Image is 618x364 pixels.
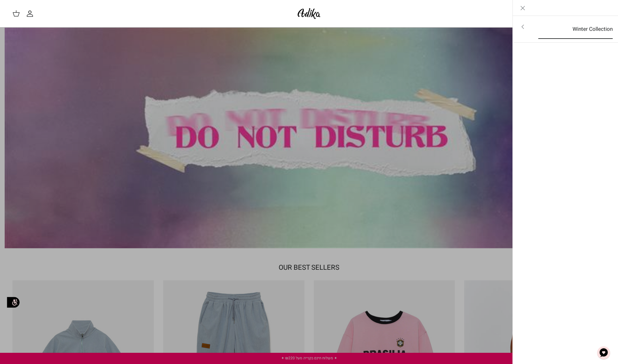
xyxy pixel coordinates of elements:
a: החשבון שלי [26,10,36,17]
button: צ'אט [594,343,613,362]
img: Adika IL [296,6,322,21]
img: accessibility_icon02.svg [5,294,22,311]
